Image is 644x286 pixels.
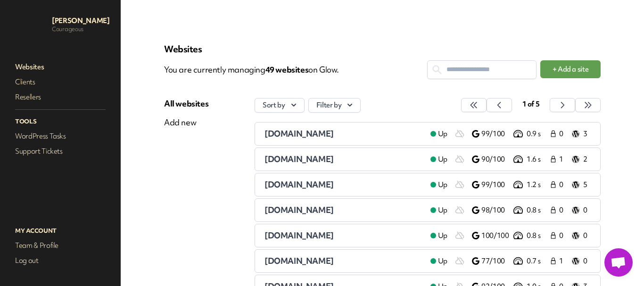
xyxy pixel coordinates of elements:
[527,129,549,139] p: 0.9 s
[423,204,455,216] a: Up
[438,205,447,215] span: Up
[423,154,455,165] a: Up
[522,99,540,109] span: 1 of 5
[549,154,568,165] a: 1
[438,180,447,190] span: Up
[481,256,512,266] p: 77/100
[13,225,107,237] p: My Account
[559,180,566,190] span: 0
[13,60,107,74] a: Websites
[13,254,107,267] a: Log out
[264,255,334,266] span: [DOMAIN_NAME]
[583,129,591,139] p: 3
[572,255,591,267] a: 0
[13,130,107,143] a: WordPress Tasks
[13,75,107,89] a: Clients
[264,230,334,241] span: [DOMAIN_NAME]
[305,64,309,75] span: s
[527,205,549,215] p: 0.8 s
[13,145,107,158] a: Support Tickets
[549,230,568,241] a: 0
[264,230,423,241] a: [DOMAIN_NAME]
[423,128,455,139] a: Up
[559,231,566,241] span: 0
[540,60,601,78] button: + Add a site
[527,180,549,190] p: 1.2 s
[52,25,109,33] p: Courageous
[438,256,447,266] span: Up
[572,179,591,190] a: 5
[559,155,566,164] span: 1
[527,155,549,164] p: 1.6 s
[264,179,423,190] a: [DOMAIN_NAME]
[583,180,591,190] p: 5
[164,98,208,109] div: All websites
[13,90,107,104] a: Resellers
[264,204,423,216] a: [DOMAIN_NAME]
[527,256,549,266] p: 0.7 s
[265,64,309,75] span: 49 website
[423,255,455,267] a: Up
[559,256,566,266] span: 1
[481,231,512,241] p: 100/100
[13,239,107,252] a: Team & Profile
[472,128,549,139] a: 99/100 0.9 s
[13,115,107,128] p: Tools
[264,154,423,165] a: [DOMAIN_NAME]
[264,179,334,190] span: [DOMAIN_NAME]
[423,230,455,241] a: Up
[264,255,423,267] a: [DOMAIN_NAME]
[472,255,549,267] a: 77/100 0.7 s
[264,154,334,164] span: [DOMAIN_NAME]
[549,128,568,139] a: 0
[164,60,427,79] p: You are currently managing on Glow.
[572,204,591,216] a: 0
[481,155,512,164] p: 90/100
[472,204,549,216] a: 98/100 0.8 s
[559,205,566,215] span: 0
[549,204,568,216] a: 0
[527,231,549,241] p: 0.8 s
[52,16,109,25] p: [PERSON_NAME]
[264,204,334,215] span: [DOMAIN_NAME]
[472,230,549,241] a: 100/100 0.8 s
[583,231,591,241] p: 0
[572,154,591,165] a: 2
[264,128,423,139] a: [DOMAIN_NAME]
[438,231,447,241] span: Up
[472,154,549,165] a: 90/100 1.6 s
[583,155,591,164] p: 2
[572,128,591,139] a: 3
[481,129,512,139] p: 99/100
[481,180,512,190] p: 99/100
[164,43,601,55] p: Websites
[164,117,208,128] div: Add new
[308,98,361,113] button: Filter by
[264,128,334,139] span: [DOMAIN_NAME]
[583,205,591,215] p: 0
[604,248,633,277] a: Open chat
[438,129,447,139] span: Up
[572,230,591,241] a: 0
[481,205,512,215] p: 98/100
[549,179,568,190] a: 0
[438,155,447,164] span: Up
[472,179,549,190] a: 99/100 1.2 s
[583,256,591,266] p: 0
[549,255,568,267] a: 1
[255,98,305,113] button: Sort by
[559,129,566,139] span: 0
[423,179,455,190] a: Up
